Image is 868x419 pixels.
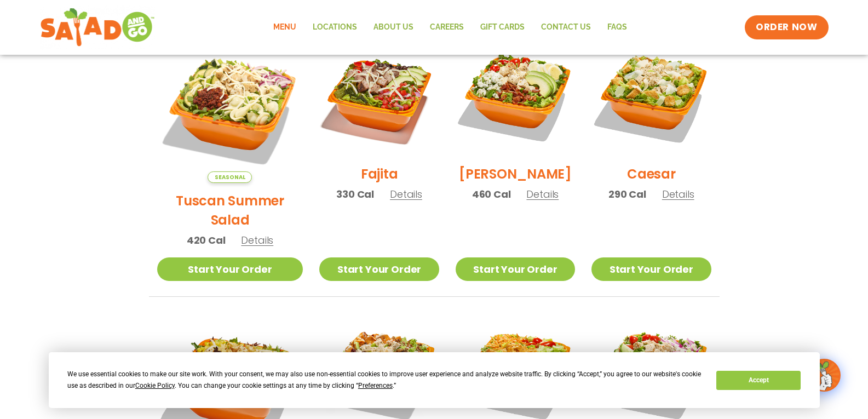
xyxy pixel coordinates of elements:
a: GIFT CARDS [472,15,533,40]
img: Product photo for Tuscan Summer Salad [157,37,303,183]
span: Seasonal [208,171,252,183]
h2: Tuscan Summer Salad [157,191,303,229]
img: Product photo for Fajita Salad [319,37,439,156]
div: Cookie Consent Prompt [49,352,820,408]
img: wpChatIcon [809,360,840,391]
span: Details [390,187,422,201]
a: Start Your Order [319,257,439,281]
button: Accept [716,371,801,390]
span: ORDER NOW [756,21,817,34]
a: FAQs [599,15,635,40]
h2: [PERSON_NAME] [459,164,572,183]
img: new-SAG-logo-768×292 [40,5,156,49]
a: About Us [365,15,422,40]
a: Start Your Order [157,257,303,281]
a: Contact Us [533,15,599,40]
span: Details [526,187,559,201]
span: Cookie Policy [135,382,175,389]
a: Menu [265,15,304,40]
span: Preferences [358,382,393,389]
a: Start Your Order [456,257,575,281]
span: 330 Cal [336,187,374,202]
a: Locations [304,15,365,40]
a: ORDER NOW [745,15,828,39]
nav: Menu [265,15,635,40]
span: 290 Cal [608,187,646,202]
h2: Caesar [627,164,676,183]
img: Product photo for Caesar Salad [591,37,711,156]
span: 420 Cal [187,233,226,248]
div: We use essential cookies to make our site work. With your consent, we may also use non-essential ... [67,369,703,392]
h2: Fajita [361,164,398,183]
span: 460 Cal [472,187,511,202]
a: Start Your Order [591,257,711,281]
span: Details [662,187,694,201]
a: Careers [422,15,472,40]
img: Product photo for Cobb Salad [456,37,575,156]
span: Details [241,233,273,247]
